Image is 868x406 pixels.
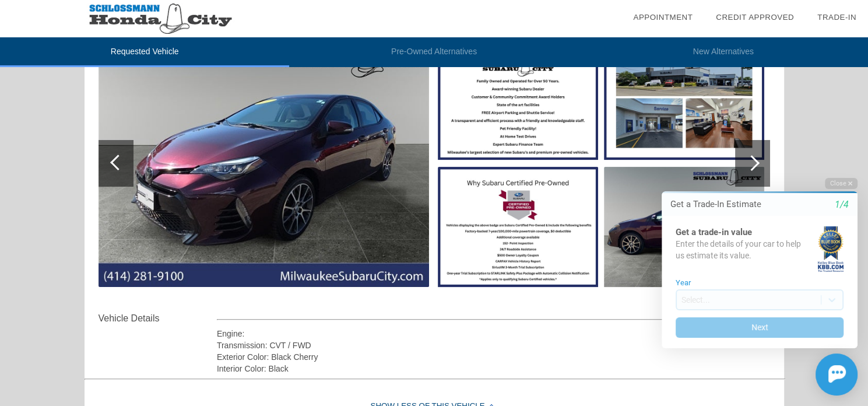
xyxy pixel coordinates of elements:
[217,339,768,351] div: Transmission: CVT / FWD
[817,13,856,22] a: Trade-In
[604,167,764,287] img: 5.jpg
[438,167,598,287] img: 3.jpg
[99,311,217,325] div: Vehicle Details
[217,363,768,374] div: Interior Color: Black
[716,13,794,22] a: Credit Approved
[637,167,868,406] iframe: Chat Assistance
[438,40,598,160] img: 2.jpg
[99,40,429,287] img: 1.jpg
[604,40,764,160] img: 4.jpg
[289,37,578,67] li: Pre-Owned Alternatives
[633,13,693,22] a: Appointment
[217,328,768,339] div: Engine:
[217,351,768,363] div: Exterior Color: Black Cherry
[579,37,868,67] li: New Alternatives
